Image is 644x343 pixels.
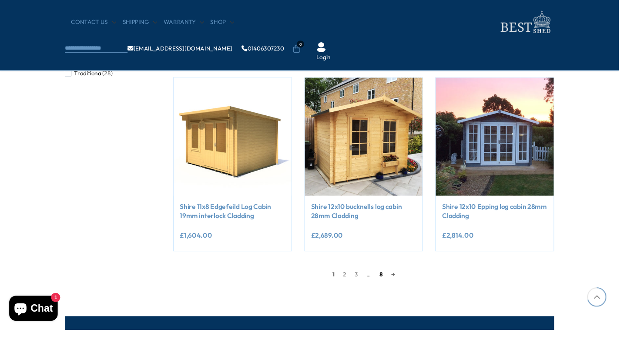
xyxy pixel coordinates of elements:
img: Shire 12x10 Epping log cabin 28mm Cladding - Best Shed [453,81,576,204]
a: Shipping [127,19,164,27]
span: … [377,279,390,292]
a: 2 [352,279,365,292]
ins: £2,689.00 [324,241,357,248]
a: 01406307230 [252,47,295,54]
a: Login [329,56,344,64]
span: 1 [342,279,352,292]
a: 0 [304,47,313,55]
button: Traditional [67,70,117,83]
a: → [402,279,415,292]
ins: £1,604.00 [187,241,221,248]
a: Shire 12x10 bucknells log cabin 28mm Cladding [324,210,433,230]
a: [EMAIL_ADDRESS][DOMAIN_NAME] [133,47,241,54]
span: Traditional [77,73,107,80]
a: CONTACT US [74,19,121,27]
inbox-online-store-chat: Shopify online store chat [7,308,63,336]
a: Shop [219,19,244,27]
img: Shire 11x8 Edgefeild Log Cabin 19mm interlock Cladding - Best Shed [181,81,303,204]
a: 8 [390,279,402,292]
span: 0 [309,42,316,50]
a: Warranty [170,19,212,27]
a: Shire 12x10 Epping log cabin 28mm Cladding [460,210,570,230]
img: User Icon [329,44,339,54]
img: logo [516,9,577,37]
span: (28) [107,73,117,80]
a: 3 [365,279,377,292]
a: Shire 11x8 Edgefeild Log Cabin 19mm interlock Cladding [187,210,297,230]
ins: £2,814.00 [460,241,493,248]
img: Shire 12x10 bucknells log cabin 28mm Cladding - Best Shed [317,81,440,204]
